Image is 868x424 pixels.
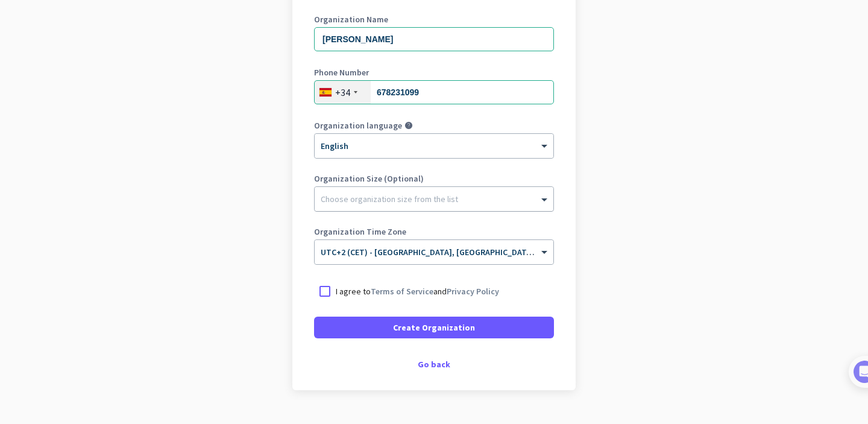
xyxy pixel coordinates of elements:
label: Organization Size (Optional) [314,174,554,183]
div: Go back [314,360,554,369]
i: help [404,121,413,130]
p: I agree to and [336,285,499,297]
label: Organization language [314,121,402,130]
span: Create Organization [393,321,475,334]
div: +34 [335,86,350,98]
a: Terms of Service [371,286,433,297]
label: Organization Time Zone [314,227,554,236]
a: Privacy Policy [447,286,499,297]
label: Phone Number [314,68,554,77]
input: 810 12 34 56 [314,80,554,104]
label: Organization Name [314,15,554,24]
button: Create Organization [314,317,554,338]
input: What is the name of your organization? [314,27,554,51]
